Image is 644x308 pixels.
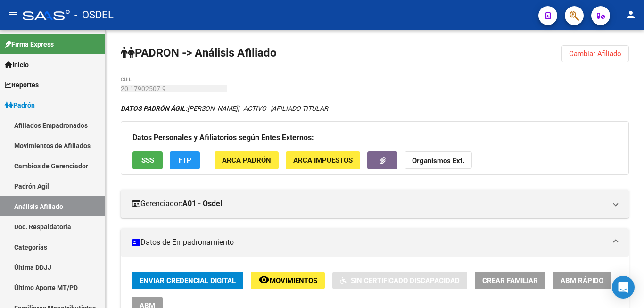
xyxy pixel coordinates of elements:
span: Crear Familiar [482,276,538,285]
mat-panel-title: Datos de Empadronamiento [132,237,606,248]
strong: DATOS PADRÓN ÁGIL: [121,105,187,112]
mat-icon: remove_red_eye [258,274,270,285]
span: ABM Rápido [561,276,603,285]
strong: Organismos Ext. [412,157,464,166]
mat-expansion-panel-header: Datos de Empadronamiento [121,228,629,257]
span: Cambiar Afiliado [569,50,621,58]
span: AFILIADO TITULAR [272,105,328,112]
button: Movimientos [251,272,325,289]
strong: A01 - Osdel [182,199,222,209]
span: Enviar Credencial Digital [140,276,236,285]
mat-expansion-panel-header: Gerenciador:A01 - Osdel [121,190,629,218]
mat-icon: person [625,9,636,20]
h3: Datos Personales y Afiliatorios según Entes Externos: [132,131,617,144]
button: ARCA Impuestos [286,151,360,169]
button: Crear Familiar [475,272,545,289]
button: SSS [132,151,163,169]
span: [PERSON_NAME] [121,105,238,112]
button: FTP [170,151,200,169]
mat-icon: menu [8,9,19,20]
span: Firma Express [5,39,54,50]
span: SSS [141,157,154,165]
strong: PADRON -> Análisis Afiliado [121,46,277,59]
button: Sin Certificado Discapacidad [332,272,467,289]
div: Open Intercom Messenger [612,276,635,299]
mat-panel-title: Gerenciador: [132,199,606,209]
i: | ACTIVO | [121,105,328,112]
button: Organismos Ext. [405,151,472,169]
span: Padrón [5,100,35,110]
span: - OSDEL [74,5,114,25]
button: Cambiar Afiliado [561,45,629,62]
button: ABM Rápido [553,272,611,289]
span: Inicio [5,59,29,70]
button: Enviar Credencial Digital [132,272,243,289]
span: Sin Certificado Discapacidad [351,276,460,285]
span: Movimientos [270,276,317,285]
span: FTP [179,157,191,165]
span: ARCA Padrón [222,157,271,165]
span: ARCA Impuestos [293,157,353,165]
span: Reportes [5,80,39,90]
button: ARCA Padrón [215,151,279,169]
